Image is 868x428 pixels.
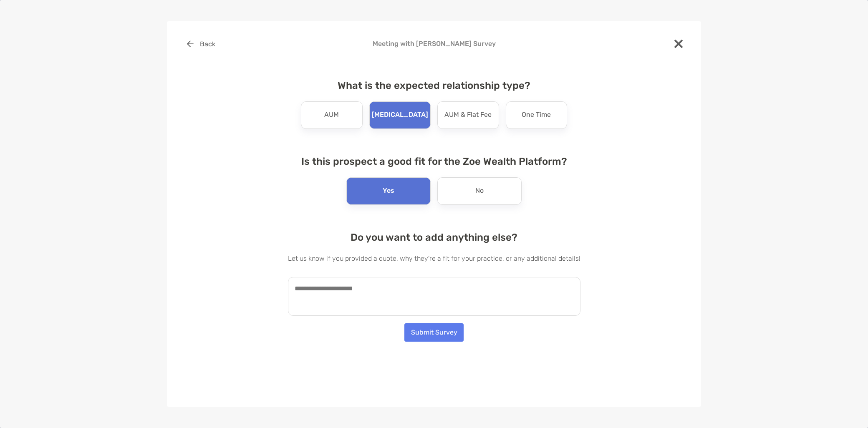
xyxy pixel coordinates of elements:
[674,40,683,48] img: close modal
[404,323,464,342] button: Submit Survey
[372,108,428,122] p: [MEDICAL_DATA]
[324,108,339,122] p: AUM
[187,40,194,47] img: button icon
[288,156,580,167] h4: Is this prospect a good fit for the Zoe Wealth Platform?
[288,80,580,91] h4: What is the expected relationship type?
[288,253,580,264] p: Let us know if you provided a quote, why they're a fit for your practice, or any additional details!
[475,184,484,198] p: No
[522,108,551,122] p: One Time
[383,184,394,198] p: Yes
[180,35,222,53] button: Back
[288,232,580,243] h4: Do you want to add anything else?
[180,40,688,48] h4: Meeting with [PERSON_NAME] Survey
[444,108,492,122] p: AUM & Flat Fee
